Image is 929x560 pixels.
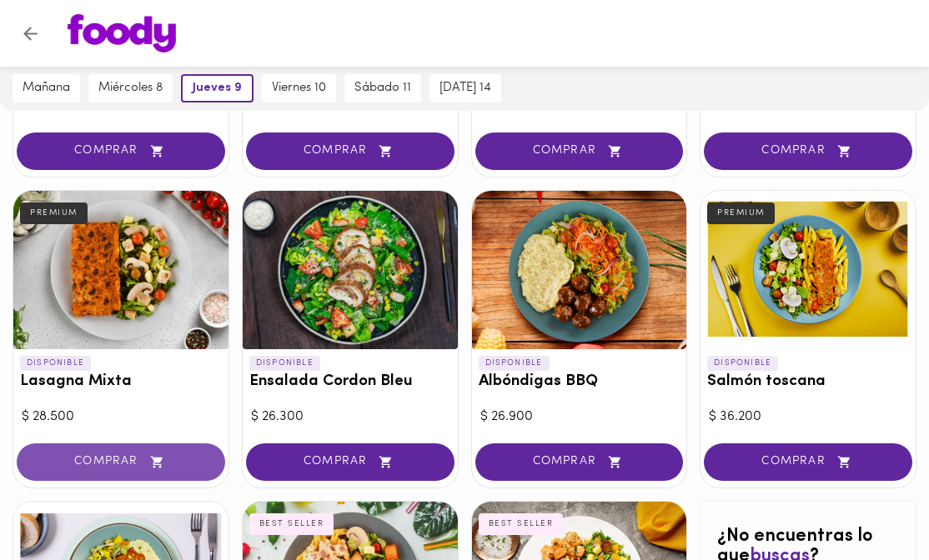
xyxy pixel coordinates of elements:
[88,74,173,102] button: miércoles 8
[181,74,254,102] button: jueves 9
[249,356,320,371] p: DISPONIBLE
[20,202,88,224] div: PREMIUM
[10,13,51,54] button: Volver
[17,132,225,170] button: COMPRAR
[251,407,449,427] div: $ 26.300
[23,81,70,96] span: mañana
[20,356,91,371] p: DISPONIBLE
[13,74,80,102] button: mañana
[707,356,778,371] p: DISPONIBLE
[17,443,225,481] button: COMPRAR
[496,144,663,158] span: COMPRAR
[246,132,454,170] button: COMPRAR
[344,74,421,102] button: sábado 11
[496,455,663,469] span: COMPRAR
[479,513,564,535] div: BEST SELLER
[475,443,684,481] button: COMPRAR
[267,455,434,469] span: COMPRAR
[38,144,204,158] span: COMPRAR
[439,81,491,96] span: [DATE] 14
[832,463,912,543] iframe: Messagebird Livechat Widget
[475,132,684,170] button: COMPRAR
[193,81,242,96] span: jueves 9
[354,81,411,96] span: sábado 11
[13,191,228,349] div: Lasagna Mixta
[479,356,550,371] p: DISPONIBLE
[249,513,334,535] div: BEST SELLER
[480,407,679,427] div: $ 26.900
[38,455,204,469] span: COMPRAR
[68,14,176,52] img: logo.png
[98,81,163,96] span: miércoles 8
[262,74,336,102] button: viernes 10
[429,74,501,102] button: [DATE] 14
[704,443,912,481] button: COMPRAR
[725,455,891,469] span: COMPRAR
[246,443,454,481] button: COMPRAR
[701,191,916,349] div: Salmón toscana
[249,373,451,391] h3: Ensalada Cordon Bleu
[707,202,775,224] div: PREMIUM
[267,144,434,158] span: COMPRAR
[479,373,680,391] h3: Albóndigas BBQ
[704,132,912,170] button: COMPRAR
[725,144,891,158] span: COMPRAR
[22,407,220,427] div: $ 28.500
[707,373,909,391] h3: Salmón toscana
[472,191,687,349] div: Albóndigas BBQ
[272,81,326,96] span: viernes 10
[20,373,222,391] h3: Lasagna Mixta
[709,407,907,427] div: $ 36.200
[243,191,458,349] div: Ensalada Cordon Bleu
